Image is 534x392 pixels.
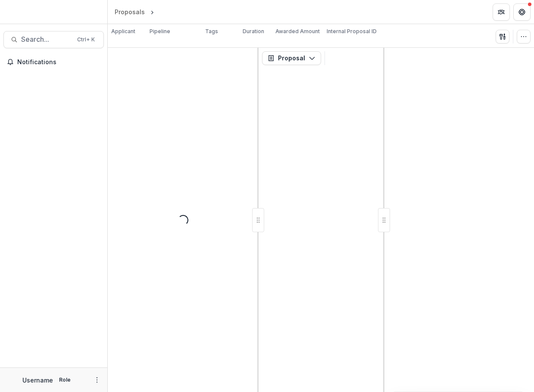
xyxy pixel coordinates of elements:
[21,35,72,44] span: Search...
[56,376,73,384] p: Role
[111,6,148,18] a: Proposals
[3,55,104,69] button: Notifications
[327,28,377,35] p: Internal Proposal ID
[111,6,193,18] nav: breadcrumb
[17,59,100,66] span: Notifications
[92,375,102,385] button: More
[275,28,320,35] p: Awarded Amount
[513,3,531,21] button: Get Help
[150,28,170,35] p: Pipeline
[75,35,97,44] div: Ctrl + K
[205,28,218,35] p: Tags
[3,31,104,48] button: Search...
[243,28,264,35] p: Duration
[493,3,510,21] button: Partners
[115,7,145,16] div: Proposals
[111,28,135,35] p: Applicant
[262,51,321,65] button: Proposal
[22,376,53,385] p: Username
